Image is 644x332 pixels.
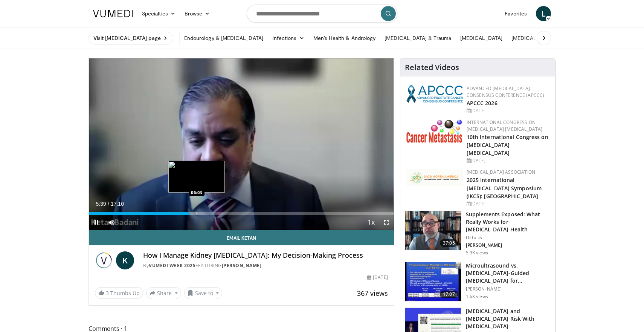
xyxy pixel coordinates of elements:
button: Playback Rate [364,215,379,230]
span: 3 [106,289,109,297]
a: 17:07 Microultrasound vs. [MEDICAL_DATA]-Guided [MEDICAL_DATA] for [MEDICAL_DATA] Diagnosis … [PE... [405,262,551,302]
div: Progress Bar [89,212,394,215]
img: VuMedi Logo [93,10,133,17]
p: [PERSON_NAME] [466,242,551,248]
a: Email Ketan [89,230,394,245]
input: Search topics, interventions [247,5,397,23]
a: International Congress on [MEDICAL_DATA] [MEDICAL_DATA] [467,119,543,132]
img: Vumedi Week 2025 [95,251,113,269]
span: 37:05 [440,239,458,247]
img: d0371492-b5bc-4101-bdcb-0105177cfd27.150x105_q85_crop-smart_upscale.jpg [405,262,461,301]
a: Visit [MEDICAL_DATA] page [89,32,173,44]
a: 3 Thumbs Up [95,287,143,299]
div: [DATE] [467,200,549,207]
span: 367 views [357,289,388,298]
a: L [536,6,551,21]
a: [MEDICAL_DATA] & Reconstructive Pelvic Surgery [507,31,638,46]
button: Mute [104,215,119,230]
button: Fullscreen [379,215,394,230]
a: [MEDICAL_DATA] Association [467,169,535,175]
span: 5:39 [96,201,106,207]
img: fca7e709-d275-4aeb-92d8-8ddafe93f2a6.png.150x105_q85_autocrop_double_scale_upscale_version-0.2.png [406,169,463,186]
span: 17:07 [440,291,458,298]
a: Infections [268,31,309,46]
a: Advanced [MEDICAL_DATA] Consensus Conference (APCCC) [467,85,545,98]
p: 1.6K views [466,294,488,300]
video-js: Video Player [89,58,394,230]
a: Favorites [500,6,531,21]
span: / [108,201,109,207]
a: K [116,251,134,269]
div: By FEATURING [143,262,388,269]
h4: Related Videos [405,63,459,72]
a: Vumedi Week 2025 [149,262,195,269]
img: 649d3fc0-5ee3-4147-b1a3-955a692e9799.150x105_q85_crop-smart_upscale.jpg [405,211,461,250]
button: Share [146,287,181,299]
a: Men’s Health & Andrology [309,31,380,46]
p: DrTalks [466,235,551,241]
span: 17:10 [111,201,124,207]
div: [DATE] [367,274,388,281]
h3: Microultrasound vs. [MEDICAL_DATA]-Guided [MEDICAL_DATA] for [MEDICAL_DATA] Diagnosis … [466,262,551,285]
a: [PERSON_NAME] [222,262,262,269]
button: Save to [184,287,223,299]
a: 2025 International [MEDICAL_DATA] Symposium (IKCS): [GEOGRAPHIC_DATA] [467,176,542,199]
img: image.jpeg [168,161,225,193]
div: [DATE] [467,157,549,164]
a: [MEDICAL_DATA] [456,31,507,46]
a: Endourology & [MEDICAL_DATA] [180,31,268,46]
img: 6ff8bc22-9509-4454-a4f8-ac79dd3b8976.png.150x105_q85_autocrop_double_scale_upscale_version-0.2.png [406,119,463,143]
p: 5.9K views [466,250,488,256]
div: [DATE] [467,107,549,114]
a: 37:05 Supplements Exposed: What Really Works for [MEDICAL_DATA] Health DrTalks [PERSON_NAME] 5.9K... [405,211,551,256]
h3: Supplements Exposed: What Really Works for [MEDICAL_DATA] Health [466,211,551,233]
h4: How I Manage Kidney [MEDICAL_DATA]: My Decision-Making Process [143,251,388,260]
p: [PERSON_NAME] [466,286,551,292]
a: APCCC 2026 [467,99,497,107]
button: Pause [89,215,104,230]
img: 92ba7c40-df22-45a2-8e3f-1ca017a3d5ba.png.150x105_q85_autocrop_double_scale_upscale_version-0.2.png [406,85,463,103]
a: 10th International Congress on [MEDICAL_DATA] [MEDICAL_DATA] [467,133,548,156]
a: Specialties [137,6,180,21]
h3: [MEDICAL_DATA] and [MEDICAL_DATA] Risk With [MEDICAL_DATA] [466,308,551,330]
a: [MEDICAL_DATA] & Trauma [380,31,456,46]
a: Browse [180,6,215,21]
